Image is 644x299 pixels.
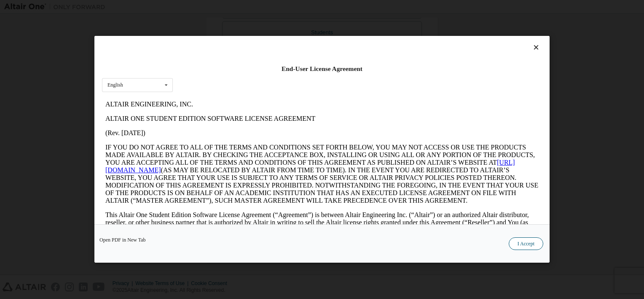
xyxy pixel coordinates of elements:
[3,32,437,40] p: (Rev. [DATE])
[3,114,437,144] p: This Altair One Student Edition Software License Agreement (“Agreement”) is between Altair Engine...
[509,238,543,250] button: I Accept
[3,62,413,76] a: [URL][DOMAIN_NAME]
[3,3,437,11] p: ALTAIR ENGINEERING, INC.
[3,18,437,25] p: ALTAIR ONE STUDENT EDITION SOFTWARE LICENSE AGREEMENT
[107,83,123,88] div: English
[99,238,146,243] a: Open PDF in New Tab
[102,65,542,73] div: End-User License Agreement
[3,46,437,107] p: IF YOU DO NOT AGREE TO ALL OF THE TERMS AND CONDITIONS SET FORTH BELOW, YOU MAY NOT ACCESS OR USE...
